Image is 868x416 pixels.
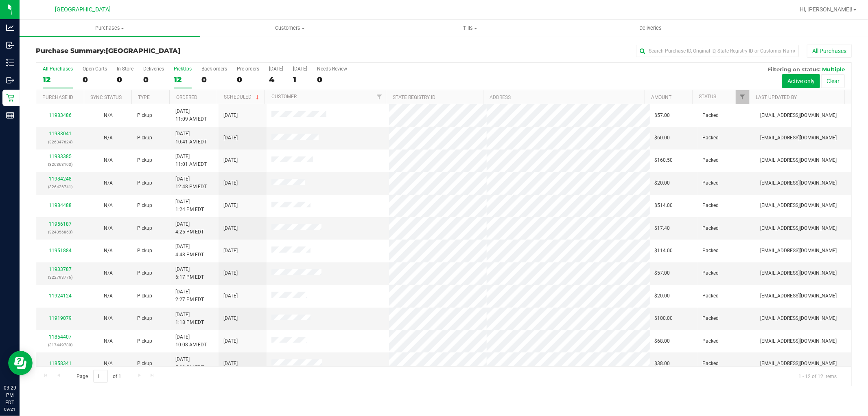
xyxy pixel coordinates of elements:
span: [DATE] 4:43 PM EDT [175,243,204,258]
span: Packed [703,179,719,187]
span: [DATE] 6:17 PM EDT [175,266,204,281]
span: [EMAIL_ADDRESS][DOMAIN_NAME] [760,179,837,187]
th: Address [483,90,645,104]
div: 4 [269,75,283,84]
a: Customers [200,20,380,37]
span: Packed [703,315,719,322]
button: N/A [104,360,113,368]
span: [DATE] [223,112,238,119]
a: 11983486 [49,112,72,118]
span: $514.00 [655,202,673,209]
a: 11983385 [49,154,72,159]
a: Scheduled [224,94,261,100]
span: [DATE] 5:20 PM EDT [175,356,204,371]
span: Not Applicable [104,248,113,253]
span: [DATE] [223,247,238,255]
span: $20.00 [655,292,670,300]
a: State Registry ID [393,95,435,100]
span: Not Applicable [104,315,113,321]
a: Purchases [20,20,200,37]
span: [DATE] 1:18 PM EDT [175,311,204,326]
button: N/A [104,112,113,119]
inline-svg: Inventory [6,59,14,67]
a: 11924124 [49,293,72,299]
a: 11858341 [49,361,72,366]
span: Page of 1 [70,370,128,383]
span: Pickup [137,156,152,164]
span: [DATE] 10:08 AM EDT [175,333,207,349]
span: $114.00 [655,247,673,255]
span: [EMAIL_ADDRESS][DOMAIN_NAME] [760,337,837,345]
span: 1 - 12 of 12 items [792,370,843,382]
span: [DATE] [223,337,238,345]
p: (322793776) [41,273,79,281]
a: Sync Status [90,95,122,100]
a: Amount [651,95,671,100]
h3: Purchase Summary: [36,47,308,55]
div: In Store [117,66,133,72]
p: (324356863) [41,228,79,236]
span: [DATE] [223,202,238,209]
span: Pickup [137,292,152,300]
span: [EMAIL_ADDRESS][DOMAIN_NAME] [760,134,837,142]
span: [EMAIL_ADDRESS][DOMAIN_NAME] [760,225,837,232]
span: Packed [703,134,719,142]
span: [DATE] [223,360,238,368]
div: 12 [43,75,73,84]
a: 11951884 [49,248,72,253]
a: Filter [372,90,386,104]
span: Pickup [137,134,152,142]
button: N/A [104,202,113,209]
inline-svg: Retail [6,94,14,102]
span: [DATE] 12:48 PM EDT [175,175,207,191]
span: [DATE] [223,134,238,142]
button: N/A [104,156,113,164]
span: [DATE] [223,156,238,164]
span: Tills [380,24,560,32]
p: (317449789) [41,341,79,349]
span: $57.00 [655,269,670,277]
span: [DATE] [223,292,238,300]
button: Clear [821,74,845,88]
a: 11984488 [49,202,72,208]
span: Not Applicable [104,112,113,118]
inline-svg: Outbound [6,76,14,84]
span: Customers [200,24,380,32]
div: PickUps [174,66,192,72]
span: Filtering on status: [767,66,820,73]
span: [EMAIL_ADDRESS][DOMAIN_NAME] [760,112,837,119]
inline-svg: Inbound [6,41,14,49]
span: Not Applicable [104,135,113,141]
p: (326426741) [41,183,79,191]
span: Packed [703,247,719,255]
div: Deliveries [143,66,164,72]
span: Not Applicable [104,293,113,299]
div: 0 [143,75,164,84]
div: [DATE] [269,66,283,72]
inline-svg: Reports [6,111,14,119]
button: N/A [104,269,113,277]
button: N/A [104,225,113,232]
div: 12 [174,75,192,84]
span: [DATE] 11:01 AM EDT [175,153,207,168]
a: 11854407 [49,334,72,340]
span: Packed [703,112,719,119]
span: Multiple [822,66,845,73]
span: Pickup [137,202,152,209]
a: 11956187 [49,221,72,227]
span: [EMAIL_ADDRESS][DOMAIN_NAME] [760,202,837,209]
span: Not Applicable [104,202,113,208]
span: Deliveries [628,24,673,32]
button: All Purchases [807,44,852,58]
input: Search Purchase ID, Original ID, State Registry ID or Customer Name... [636,45,799,57]
span: Packed [703,292,719,300]
a: Deliveries [560,20,741,37]
button: N/A [104,337,113,345]
span: Packed [703,225,719,232]
span: Not Applicable [104,338,113,344]
div: 0 [201,75,227,84]
p: 09/21 [4,406,16,412]
p: (326363103) [41,161,79,168]
span: Pickup [137,247,152,255]
span: Hi, [PERSON_NAME]! [800,6,853,13]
